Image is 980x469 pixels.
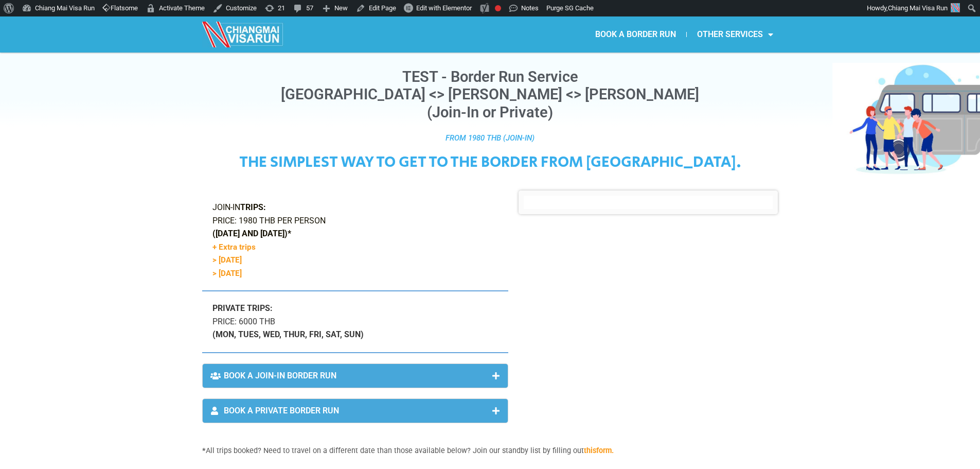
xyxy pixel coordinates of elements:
a: BOOK A BORDER RUN [585,23,686,46]
div: Focus keyphrase not set [495,5,501,11]
span: > [DATE] [212,255,242,265]
span: BOOK A PRIVATE BORDER RUN [224,407,339,415]
strong: PRIVATE TRIPS: [212,303,273,313]
strong: (MON, TUES, WED, THUR, FRI, SAT, SUN) [212,329,364,339]
p: from 1980 THB (JOIN-In) [5,132,975,144]
span: All trips booked? Need to travel on a different date than those available below? Join our standby... [202,446,614,455]
a: this [584,446,596,455]
p: JOIN-IN PRICE: 1980 THB PER PERSON [212,201,498,280]
h1: TEST - Border Run Service [GEOGRAPHIC_DATA] <> [PERSON_NAME] <> [PERSON_NAME] (Join-In or Private) [5,68,975,121]
span: Edit with Elementor [416,4,472,12]
a: OTHER SERVICES [687,23,783,46]
nav: Menu [490,23,783,46]
strong: TRIPS: [240,202,266,212]
h4: THE SIMPLEST WAY TO GET TO THE BORDER FROM [GEOGRAPHIC_DATA]. [5,154,975,170]
span: Chiang Mai Visa Run [888,4,948,12]
a: form. [596,446,614,455]
span: BOOK A JOIN-IN BORDER RUN [224,372,336,380]
span: > [DATE] [212,269,242,278]
span: + Extra trips [212,242,256,252]
b: ([DATE] AND [DATE])* [212,229,291,238]
p: PRICE: 6000 THB [212,302,498,341]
